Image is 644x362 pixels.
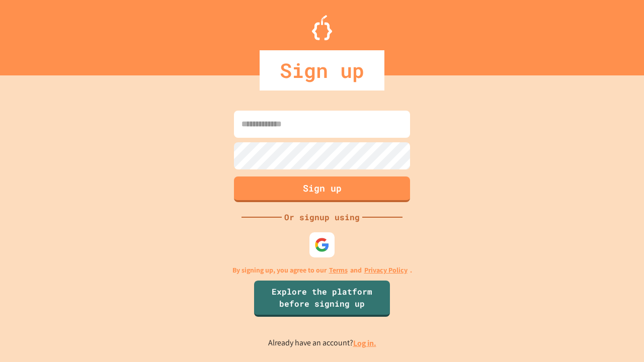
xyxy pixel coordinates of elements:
[353,338,376,348] a: Log in.
[312,15,332,40] img: Logo.svg
[260,50,384,90] div: Sign up
[282,211,362,223] div: Or signup using
[232,265,412,276] p: By signing up, you agree to our and .
[268,337,376,349] p: Already have an account?
[329,265,348,276] a: Terms
[364,265,408,276] a: Privacy Policy
[314,237,330,252] img: google-icon.svg
[254,281,390,317] a: Explore the platform before signing up
[234,176,410,202] button: Sign up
